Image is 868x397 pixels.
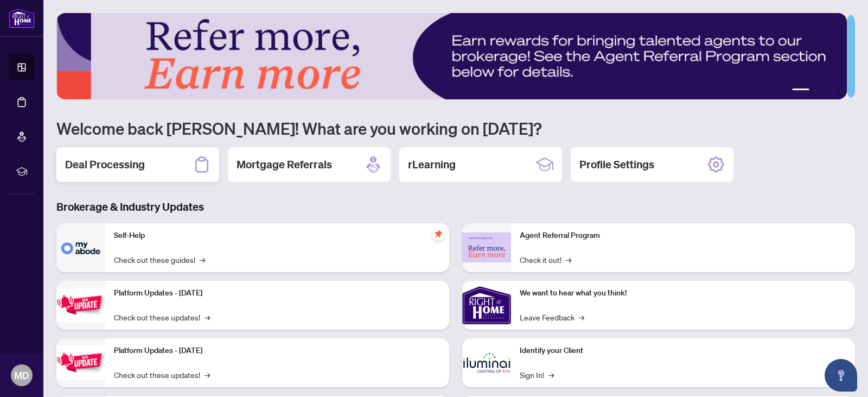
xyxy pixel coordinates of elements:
img: Slide 0 [56,13,847,99]
span: → [566,254,571,266]
a: Check out these updates!→ [114,311,210,323]
h2: rLearning [408,157,456,172]
span: pushpin [432,228,445,241]
button: 1 [792,89,809,93]
img: Platform Updates - July 8, 2025 [56,345,105,380]
button: 5 [840,89,844,93]
span: → [205,369,210,381]
h2: Deal Processing [65,157,145,172]
img: Platform Updates - July 21, 2025 [56,288,105,322]
p: Identify your Client [520,345,846,357]
span: → [205,311,210,323]
img: Identify your Client [462,338,511,387]
h2: Mortgage Referrals [237,157,332,172]
span: MD [14,368,29,383]
button: 2 [814,89,818,93]
img: Agent Referral Program [462,232,511,262]
span: → [579,311,584,323]
p: We want to hear what you think! [520,287,846,299]
button: Open asap [825,359,857,392]
h1: Welcome back [PERSON_NAME]! What are you working on [DATE]? [56,118,855,138]
a: Sign In!→ [520,369,554,381]
a: Check out these updates!→ [114,369,210,381]
h2: Profile Settings [579,157,654,172]
span: → [200,254,205,266]
a: Leave Feedback→ [520,311,584,323]
p: Agent Referral Program [520,230,846,242]
img: We want to hear what you think! [462,281,511,330]
p: Self-Help [114,230,441,242]
button: 4 [831,89,835,93]
p: Platform Updates - [DATE] [114,287,441,299]
a: Check out these guides!→ [114,254,205,266]
button: 3 [822,89,827,93]
img: Self-Help [56,223,105,272]
h3: Brokerage & Industry Updates [56,199,855,215]
span: → [548,369,554,381]
a: Check it out!→ [520,254,571,266]
p: Platform Updates - [DATE] [114,345,441,357]
img: logo [9,8,35,28]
